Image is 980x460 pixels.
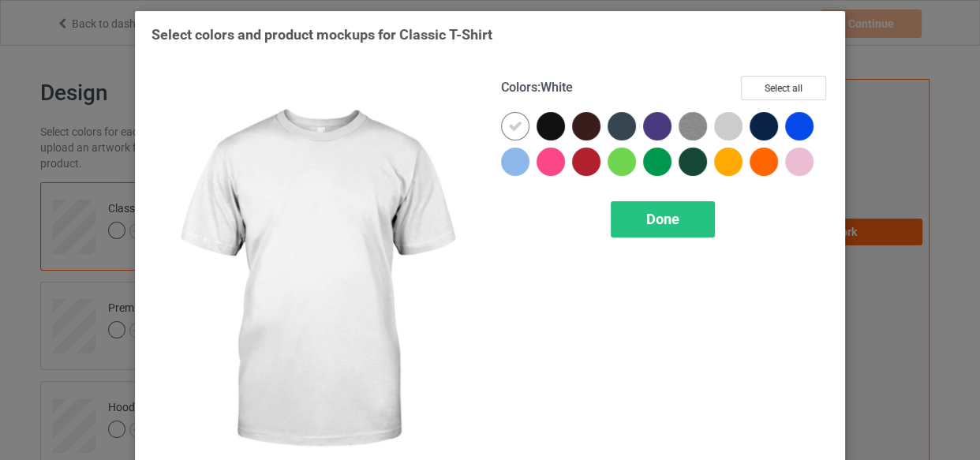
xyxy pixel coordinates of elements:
[741,76,826,100] button: Select all
[679,112,707,140] img: heather_texture.png
[646,211,679,227] span: Done
[501,80,537,95] span: Colors
[501,80,573,96] h4: :
[151,26,492,43] span: Select colors and product mockups for Classic T-Shirt
[540,80,573,95] span: White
